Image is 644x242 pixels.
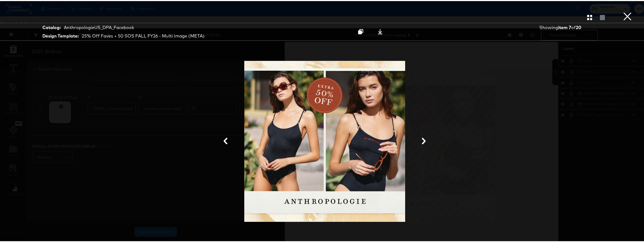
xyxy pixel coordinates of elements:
[558,24,571,29] strong: item 7
[64,23,134,30] div: AnthropologieUS_DPA_Facebook
[42,32,79,38] strong: Design Template:
[576,24,582,29] strong: 20
[82,32,205,38] div: 25% Off Faves + 50 SOS FALL FY26 - Multi Image (META)
[42,23,61,30] strong: Catalog:
[540,23,598,30] div: Showing of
